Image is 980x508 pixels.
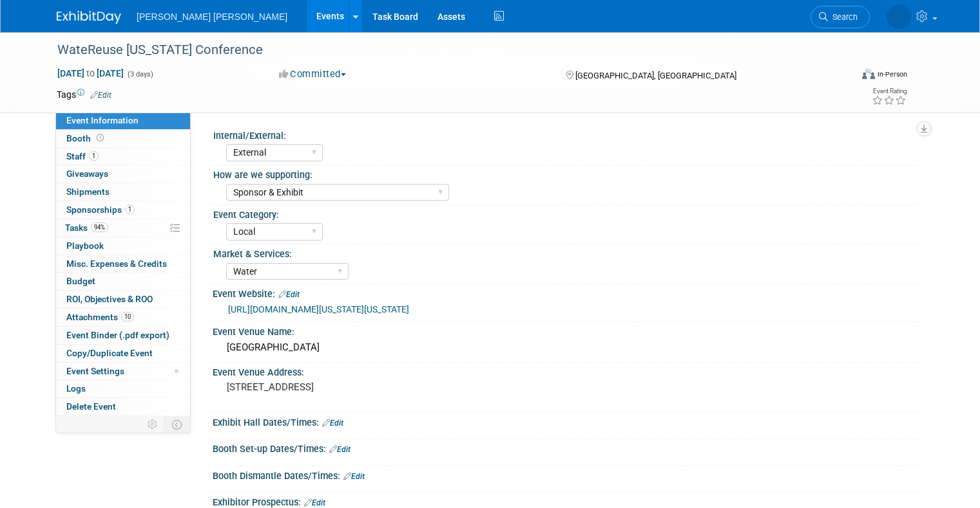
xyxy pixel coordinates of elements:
[56,291,190,308] a: ROI, Objectives & ROO
[872,88,907,95] div: Event Rating
[213,205,918,221] div: Event Category:
[56,309,190,326] a: Attachments10
[66,186,110,197] span: Shipments
[213,284,923,301] div: Event Website:
[175,369,178,373] span: Modified Layout
[164,416,191,433] td: Toggle Event Tabs
[56,219,190,237] a: Tasks94%
[56,201,190,219] a: Sponsorships1
[66,133,106,143] span: Booth
[56,165,190,183] a: Giveaways
[57,88,111,101] td: Tags
[53,39,835,62] div: WateReuse [US_STATE] Conference
[56,345,190,362] a: Copy/Duplicate Event
[828,12,858,22] span: Search
[213,322,923,338] div: Event Venue Name:
[782,67,907,86] div: Event Format
[213,126,918,142] div: Internal/External:
[213,363,923,379] div: Event Venue Address:
[213,413,923,430] div: Exhibit Hall Dates/Times:
[213,165,918,181] div: How are we supporting:
[887,5,911,29] img: Kelly Graber
[142,416,164,433] td: Personalize Event Tab Strip
[66,240,104,251] span: Playbook
[66,151,99,161] span: Staff
[66,366,124,376] span: Event Settings
[57,68,124,79] span: [DATE] [DATE]
[228,304,409,314] a: [URL][DOMAIN_NAME][US_STATE][US_STATE]
[121,312,134,322] span: 10
[329,445,351,454] a: Edit
[274,68,351,81] button: Committed
[84,68,97,78] span: to
[811,6,870,28] a: Search
[56,273,190,290] a: Budget
[66,312,134,322] span: Attachments
[278,290,300,299] a: Edit
[137,12,287,22] span: [PERSON_NAME] [PERSON_NAME]
[90,91,111,100] a: Edit
[94,133,106,143] span: Booth not reserved yet
[227,381,495,393] pre: [STREET_ADDRESS]
[304,498,325,507] a: Edit
[89,151,99,161] span: 1
[56,183,190,201] a: Shipments
[56,398,190,415] a: Delete Event
[213,466,923,483] div: Booth Dismantle Dates/Times:
[66,276,95,286] span: Budget
[56,148,190,165] a: Staff1
[57,11,121,24] img: ExhibitDay
[343,472,365,481] a: Edit
[56,237,190,255] a: Playbook
[66,330,169,340] span: Event Binder (.pdf export)
[126,70,153,78] span: (3 days)
[91,222,108,232] span: 94%
[56,130,190,147] a: Booth
[575,71,736,80] span: [GEOGRAPHIC_DATA], [GEOGRAPHIC_DATA]
[66,259,167,269] span: Misc. Expenses & Credits
[56,255,190,273] a: Misc. Expenses & Credits
[56,112,190,129] a: Event Information
[66,401,116,412] span: Delete Event
[222,338,914,358] div: [GEOGRAPHIC_DATA]
[322,419,343,428] a: Edit
[862,69,875,79] img: Format-Inperson.png
[66,204,135,215] span: Sponsorships
[66,348,153,358] span: Copy/Duplicate Event
[66,168,108,179] span: Giveaways
[125,204,135,214] span: 1
[56,380,190,397] a: Logs
[213,244,918,260] div: Market & Services:
[66,383,86,394] span: Logs
[56,363,190,380] a: Event Settings
[65,222,108,233] span: Tasks
[213,439,923,456] div: Booth Set-up Dates/Times:
[66,115,139,125] span: Event Information
[877,69,907,79] div: In-Person
[66,294,153,304] span: ROI, Objectives & ROO
[56,327,190,344] a: Event Binder (.pdf export)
